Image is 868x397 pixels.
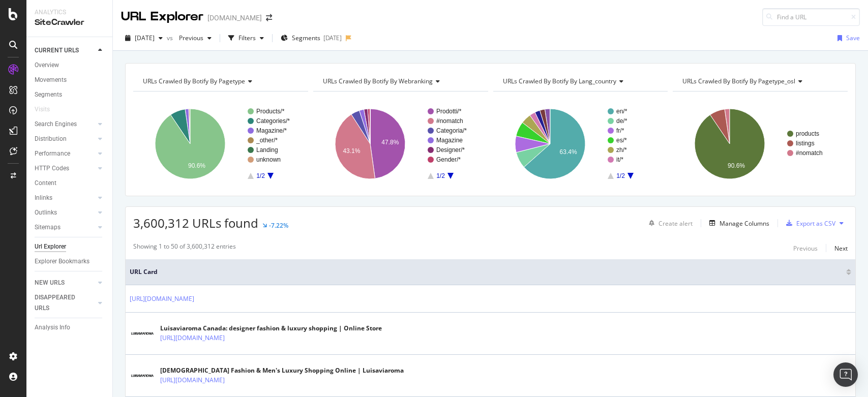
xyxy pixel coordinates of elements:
[645,215,693,231] button: Create alert
[35,45,95,56] a: CURRENT URLS
[728,162,745,169] text: 90.6%
[659,219,693,228] div: Create alert
[35,17,104,28] div: SiteCrawler
[796,149,823,157] text: #nomatch
[35,60,59,71] div: Overview
[321,73,479,89] h4: URLs Crawled By Botify By webranking
[256,146,278,154] text: Landing
[313,100,486,188] svg: A chart.
[35,75,67,85] div: Movements
[846,34,860,42] div: Save
[35,104,50,115] div: Visits
[35,207,95,218] a: Outlinks
[133,242,236,254] div: Showing 1 to 50 of 3,600,312 entries
[35,278,65,288] div: NEW URLS
[381,139,399,146] text: 47.8%
[160,375,225,385] a: [URL][DOMAIN_NAME]
[796,219,835,228] div: Export as CSV
[35,222,61,233] div: Sitemaps
[343,147,360,155] text: 43.1%
[135,34,155,42] span: 2025 Jul. 7th
[256,156,281,163] text: unknown
[35,322,70,333] div: Analysis Info
[35,60,105,71] a: Overview
[256,117,290,125] text: Categories/*
[35,134,95,144] a: Distribution
[130,363,155,388] img: main image
[35,8,104,17] div: Analytics
[682,77,795,85] span: URLs Crawled By Botify By pagetype_osl
[35,322,105,333] a: Analysis Info
[35,119,95,130] a: Search Engines
[793,244,818,253] div: Previous
[35,163,95,174] a: HTTP Codes
[782,215,835,231] button: Export as CSV
[35,178,105,189] a: Content
[35,134,67,144] div: Distribution
[133,100,306,188] svg: A chart.
[35,119,77,130] div: Search Engines
[796,130,819,137] text: products
[35,292,95,314] a: DISAPPEARED URLS
[833,30,860,46] button: Save
[35,193,95,203] a: Inlinks
[680,73,839,89] h4: URLs Crawled By Botify By pagetype_osl
[160,366,404,375] div: [DEMOGRAPHIC_DATA] Fashion & Men's Luxury Shopping Online | Luisaviaroma
[266,14,272,21] div: arrow-right-arrow-left
[277,30,346,46] button: Segments[DATE]
[323,77,433,85] span: URLs Crawled By Botify By webranking
[436,146,465,154] text: Designer/*
[256,172,265,179] text: 1/2
[35,278,95,288] a: NEW URLS
[292,34,320,42] span: Segments
[436,172,445,179] text: 1/2
[35,256,89,267] div: Explorer Bookmarks
[160,333,225,343] a: [URL][DOMAIN_NAME]
[256,137,278,144] text: _other/*
[256,127,287,134] text: Magazine/*
[207,13,262,23] div: [DOMAIN_NAME]
[616,172,625,179] text: 1/2
[796,140,815,147] text: listings
[501,73,659,89] h4: URLs Crawled By Botify By lang_country
[35,89,62,100] div: Segments
[35,193,52,203] div: Inlinks
[121,8,203,25] div: URL Explorer
[834,244,848,253] div: Next
[35,45,79,56] div: CURRENT URLS
[133,215,258,231] span: 3,600,312 URLs found
[35,241,66,252] div: Url Explorer
[224,30,268,46] button: Filters
[35,292,86,314] div: DISAPPEARED URLS
[141,73,299,89] h4: URLs Crawled By Botify By pagetype
[35,178,56,189] div: Content
[720,219,769,228] div: Manage Columns
[167,34,175,42] span: vs
[130,294,194,304] a: [URL][DOMAIN_NAME]
[175,30,216,46] button: Previous
[559,148,577,156] text: 63.4%
[673,100,845,188] svg: A chart.
[493,100,666,188] svg: A chart.
[35,222,95,233] a: Sitemaps
[503,77,616,85] span: URLs Crawled By Botify By lang_country
[130,267,844,277] span: URL Card
[35,104,60,115] a: Visits
[436,108,462,115] text: Prodotti/*
[143,77,245,85] span: URLs Crawled By Botify By pagetype
[323,34,342,42] div: [DATE]
[256,108,285,115] text: Products/*
[834,242,848,254] button: Next
[436,156,461,163] text: Gender/*
[705,217,769,229] button: Manage Columns
[436,137,463,144] text: Magazine
[833,362,858,387] div: Open Intercom Messenger
[35,148,70,159] div: Performance
[793,242,818,254] button: Previous
[35,75,105,85] a: Movements
[121,30,167,46] button: [DATE]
